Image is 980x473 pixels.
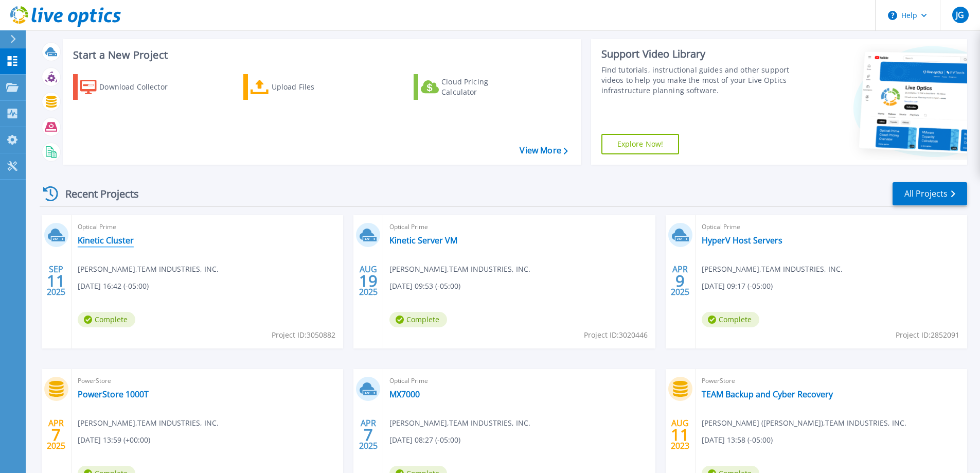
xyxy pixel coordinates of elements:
div: APR 2025 [670,262,690,300]
span: Complete [78,312,135,327]
span: [DATE] 08:27 (-05:00) [389,434,460,446]
span: Project ID: 2852091 [896,329,959,341]
div: APR 2025 [359,416,378,453]
div: AUG 2023 [670,416,690,453]
span: Complete [702,312,759,327]
span: PowerStore [78,375,337,387]
span: 7 [51,430,61,439]
span: [PERSON_NAME] , TEAM INDUSTRIES, INC. [389,264,530,275]
div: Cloud Pricing Calculator [441,77,524,97]
div: Recent Projects [40,181,153,206]
span: [DATE] 13:59 (+00:00) [78,434,150,446]
span: Optical Prime [389,375,649,387]
a: View More [520,146,567,155]
div: AUG 2025 [359,262,378,300]
div: SEP 2025 [46,262,66,300]
a: MX7000 [389,389,420,399]
h3: Start a New Project [73,49,567,61]
span: [PERSON_NAME] ([PERSON_NAME]) , TEAM INDUSTRIES, INC. [702,417,906,429]
span: [PERSON_NAME] , TEAM INDUSTRIES, INC. [389,417,530,429]
span: Optical Prime [702,221,961,233]
span: 9 [675,276,685,285]
span: PowerStore [702,375,961,387]
div: Support Video Library [601,47,793,61]
a: Explore Now! [601,134,680,154]
span: [DATE] 09:53 (-05:00) [389,281,460,292]
a: Upload Files [243,74,358,100]
a: HyperV Host Servers [702,235,782,246]
div: Find tutorials, instructional guides and other support videos to help you make the most of your L... [601,65,793,96]
span: 11 [47,276,65,285]
span: Project ID: 3050882 [272,329,335,341]
span: 11 [671,430,689,439]
span: JG [956,11,964,19]
span: Optical Prime [389,221,649,233]
a: Download Collector [73,74,188,100]
span: [PERSON_NAME] , TEAM INDUSTRIES, INC. [78,417,219,429]
a: TEAM Backup and Cyber Recovery [702,389,833,399]
a: Cloud Pricing Calculator [414,74,528,100]
a: All Projects [893,182,967,205]
a: PowerStore 1000T [78,389,149,399]
span: [PERSON_NAME] , TEAM INDUSTRIES, INC. [702,264,843,275]
div: APR 2025 [46,416,66,453]
span: 7 [364,430,373,439]
div: Download Collector [99,77,182,97]
span: Project ID: 3020446 [584,329,648,341]
span: Complete [389,312,447,327]
span: Optical Prime [78,221,337,233]
span: [DATE] 16:42 (-05:00) [78,281,149,292]
span: 19 [359,276,378,285]
span: [DATE] 09:17 (-05:00) [702,281,773,292]
span: [PERSON_NAME] , TEAM INDUSTRIES, INC. [78,264,219,275]
a: Kinetic Server VM [389,235,457,246]
a: Kinetic Cluster [78,235,134,246]
span: [DATE] 13:58 (-05:00) [702,434,773,446]
div: Upload Files [272,77,354,97]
